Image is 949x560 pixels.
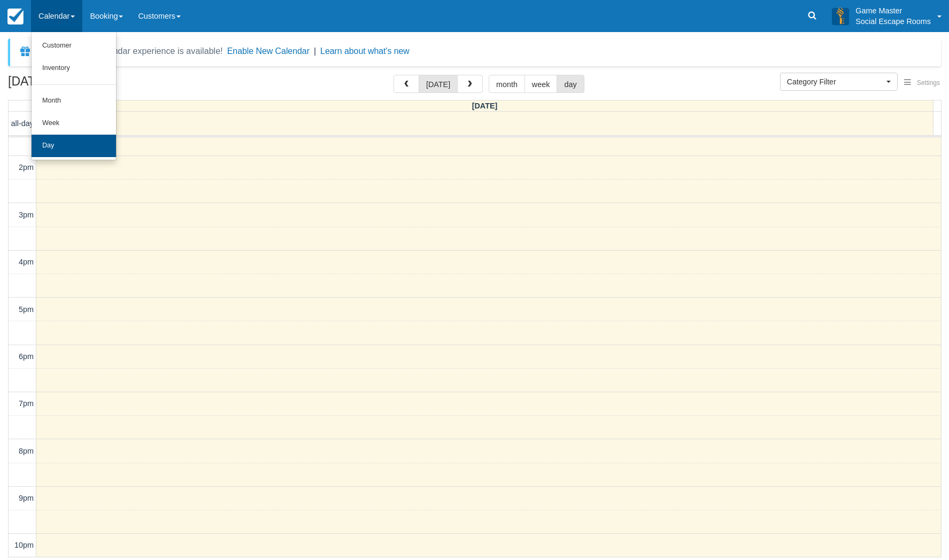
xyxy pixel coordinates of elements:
[19,258,34,266] span: 4pm
[11,119,34,128] span: all-day
[419,75,458,93] button: [DATE]
[855,16,931,27] p: Social Escape Rooms
[31,32,117,160] ul: Calendar
[832,7,849,25] img: A3
[32,57,116,80] a: Inventory
[19,163,34,172] span: 2pm
[780,73,898,91] button: Category Filter
[489,75,525,93] button: month
[314,46,316,56] span: |
[36,45,223,58] div: A new Booking Calendar experience is available!
[19,494,34,502] span: 9pm
[19,211,34,219] span: 3pm
[787,76,884,87] span: Category Filter
[7,9,24,25] img: checkfront-main-nav-mini-logo.png
[32,112,116,135] a: Week
[898,75,946,91] button: Settings
[19,352,34,361] span: 6pm
[227,46,310,57] button: Enable New Calendar
[32,35,116,57] a: Customer
[19,305,34,314] span: 5pm
[472,102,498,110] span: [DATE]
[19,399,34,408] span: 7pm
[14,541,34,549] span: 10pm
[524,75,558,93] button: week
[855,5,931,16] p: Game Master
[8,75,143,95] h2: [DATE]
[917,79,940,87] span: Settings
[19,447,34,455] span: 8pm
[32,135,116,157] a: Day
[320,46,410,56] a: Learn about what's new
[32,90,116,112] a: Month
[557,75,584,93] button: day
